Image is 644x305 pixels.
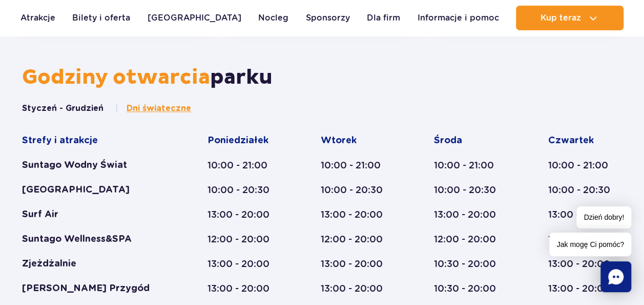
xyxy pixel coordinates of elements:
div: 13:00 - 20:00 [548,258,622,270]
a: Nocleg [258,6,288,30]
div: Wtorek [321,135,394,147]
span: Dni świąteczne [127,103,191,114]
div: Chat [600,261,631,292]
div: Suntago Wellness&SPA [22,233,168,245]
div: 13:00 - 20:00 [321,258,394,270]
span: Jak mogę Ci pomóc? [549,233,631,256]
div: 10:00 - 21:00 [321,159,394,171]
button: Dni świąteczne [115,103,191,114]
a: [GEOGRAPHIC_DATA] [148,6,241,30]
span: Dzień dobry! [576,206,631,228]
div: 10:00 - 20:30 [321,184,394,196]
div: 13:00 - 20:00 [321,282,394,295]
a: Informacje i pomoc [418,6,499,30]
div: 13:00 - 20:00 [548,282,622,295]
button: Kup teraz [516,6,624,30]
div: 10:30 - 20:00 [434,258,509,270]
div: [GEOGRAPHIC_DATA] [22,184,168,196]
div: Poniedziałek [207,135,281,147]
div: Zjeżdżalnie [22,258,168,270]
div: Strefy i atrakcje [22,135,168,147]
div: 13:00 - 20:00 [434,208,509,221]
div: 12:00 - 20:00 [207,233,281,245]
div: 10:00 - 21:00 [207,159,281,171]
div: 10:00 - 20:30 [434,184,509,196]
a: Dla firm [367,6,400,30]
a: Sponsorzy [306,6,350,30]
div: 10:00 - 21:00 [548,159,622,171]
div: 13:00 - 20:00 [321,208,394,221]
h2: parku [22,65,622,90]
div: 10:30 - 20:00 [434,282,509,295]
button: Styczeń - Grudzień [22,103,103,114]
div: 13:00 - 20:00 [548,208,622,221]
span: Godziny otwarcia [22,65,210,90]
div: 10:00 - 20:30 [207,184,281,196]
div: 13:00 - 20:00 [207,208,281,221]
div: 13:00 - 20:00 [207,282,281,295]
div: 12:00 - 20:00 [434,233,509,245]
div: Środa [434,135,509,147]
div: 13:00 - 20:00 [207,258,281,270]
div: 12:00 - 20:00 [321,233,394,245]
div: Surf Air [22,208,168,221]
div: 10:00 - 21:00 [434,159,509,171]
span: Kup teraz [540,13,580,23]
div: [PERSON_NAME] Przygód [22,282,168,295]
a: Bilety i oferta [72,6,130,30]
div: Suntago Wodny Świat [22,159,168,171]
div: Czwartek [548,135,622,147]
div: 12:00 - 20:00 [548,233,622,245]
a: Atrakcje [20,6,55,30]
div: 10:00 - 20:30 [548,184,622,196]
